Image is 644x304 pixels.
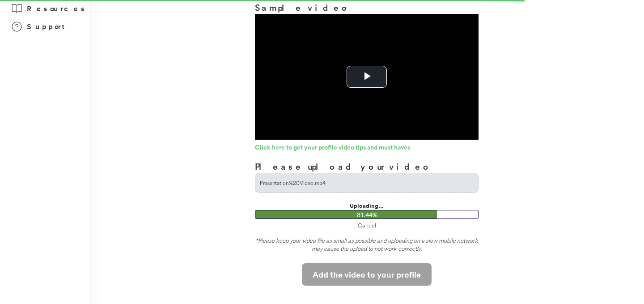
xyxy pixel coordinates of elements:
div: Cancel [255,221,479,229]
div: Uploading... [255,202,479,210]
div: 81.44% [257,210,477,219]
h3: Please upload your video [255,160,432,173]
div: *Please keep your video file as small as possible and uploading on a slow mobile network may caus... [255,236,479,257]
div: Video Player [255,14,479,140]
button: Add the video to your profile [302,263,432,286]
h3: Resources [27,3,87,14]
h3: Support [27,21,69,32]
a: Click here to get your profile video tips and must haves [255,144,479,153]
h3: Sample video [255,1,479,14]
